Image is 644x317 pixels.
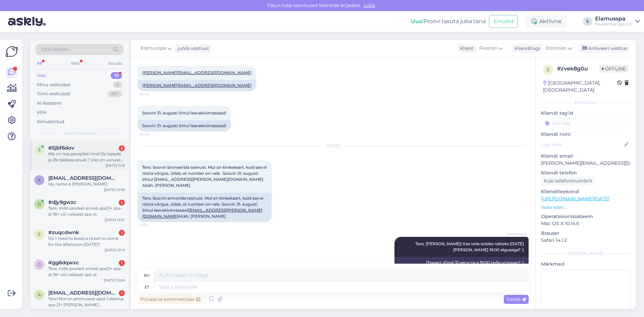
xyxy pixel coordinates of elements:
[37,109,47,116] div: Kõik
[5,45,18,58] img: Askly Logo
[541,251,631,257] div: [PERSON_NAME]
[48,181,125,187] div: My name is [PERSON_NAME]
[48,260,79,266] span: #gg6dqwxc
[578,44,630,53] div: Arhiveeri vestlus
[595,16,633,21] div: Elamusspa
[547,67,549,72] span: z
[526,15,567,28] div: Aktiivne
[37,100,62,107] div: AI Assistent
[142,165,268,188] span: Tere. Soovin broneerida teenust. Mul on kinkekaart, kuid see ei tööta võrgus, ütleb, et number on...
[37,72,46,79] div: Uus
[362,2,377,8] span: Luba
[104,187,125,192] div: [DATE] 10:58
[38,147,41,152] span: 5
[142,83,252,88] a: [PERSON_NAME][EMAIL_ADDRESS][DOMAIN_NAME]
[113,82,122,88] div: 2
[541,188,631,195] p: Klienditeekond
[583,17,592,26] div: E
[69,59,81,68] div: Web
[138,295,203,304] div: Privaatne kommentaar
[595,16,640,27] a: ElamusspaMustamäe Spa OÜ
[546,45,567,52] span: Estonian
[543,80,617,94] div: [GEOGRAPHIC_DATA], [GEOGRAPHIC_DATA]
[48,175,118,181] span: xuduoxiaojie@gmail.com
[140,92,165,97] span: 22:46
[37,82,70,88] div: Minu vestlused
[119,290,125,296] div: 1
[411,18,424,24] b: Uus!
[119,260,125,266] div: 1
[541,100,631,106] div: Kliendi info
[48,296,125,308] div: Tere! Mul on ammusest ajast 1 elamus spa 21+ [PERSON_NAME] [DOMAIN_NAME] vaucher (soetatud 36 eur...
[36,59,43,68] div: All
[512,45,540,52] div: Klienditugi
[48,151,125,163] div: Mis on teie perepileti hind 2le lapsele ja 2le täiskasvanule ? Üks on vanuses 5 aastane ja teine ...
[394,257,529,268] div: Привет, Юля! 31 августа в 19:00 тебя устроит? :)
[411,17,486,25] div: Proovi tasuta juba täna:
[138,193,272,222] div: Tere. Soovin armorida teenust. Mul on kinkekaart, kuid see ei tööta võrgus, ütleb, et number on v...
[541,237,631,244] p: Safari 14.1.2
[48,229,79,235] span: #zuqcdwnk
[541,213,631,220] p: Operatsioonisüsteem
[138,120,231,131] div: Soovin 31. augusti õhtul laavakivimassaaži
[144,270,150,281] div: ru
[105,248,125,253] div: [DATE] 10:19
[599,65,629,72] span: Offline
[541,131,631,138] p: Kliendi nimi
[48,199,76,205] span: #djy9gwzc
[541,141,623,148] input: Lisa nimi
[142,70,252,75] a: [PERSON_NAME][EMAIL_ADDRESS][DOMAIN_NAME]
[48,235,125,248] div: Do I need to book a ticket to come for the afternoon [DATE]?
[541,261,631,268] p: Märkmed
[48,205,125,217] div: Tere, mille poolest erineb spa21+ spa-st 18+ või vaiksest spa-st
[108,91,122,97] div: 99+
[38,262,41,267] span: g
[111,72,122,79] div: 10
[479,45,497,52] span: Russian
[142,208,262,219] a: [EMAIL_ADDRESS][PERSON_NAME][DOMAIN_NAME]
[48,145,74,151] span: #5jbf6dov
[541,220,631,227] p: Mac OS X 10.14.6
[541,176,595,186] div: Küsi telefoninumbrit
[541,169,631,176] p: Kliendi telefon
[119,145,125,151] div: 2
[501,231,527,236] span: Elamusspa
[107,59,123,68] div: Socials
[140,132,165,137] span: 22:48
[541,118,631,128] input: Lisa tag
[506,296,526,302] span: Saada
[175,45,209,52] div: juhib vestlust
[105,217,125,222] div: [DATE] 10:31
[38,292,41,297] span: a
[38,177,41,182] span: x
[145,281,149,293] div: et
[38,202,41,207] span: d
[38,232,41,237] span: z
[37,118,64,125] div: Arhiveeritud
[541,230,631,237] p: Brauser
[64,130,95,136] span: Uued vestlused
[119,230,125,236] div: 1
[37,91,70,97] div: Tiimi vestlused
[541,204,631,210] p: Vaata edasi ...
[457,45,474,52] div: Klient
[48,290,118,296] span: annaliisa.jyrgen@gmail.com
[415,241,524,252] span: Tere, [PERSON_NAME]! Kas teile sobiks näiteks [DATE][PERSON_NAME] 19:00 algusega? :)
[541,110,631,117] p: Kliendi tag'id
[42,46,68,53] span: Otsi kliente
[557,65,599,73] div: # zvek8g0u
[48,266,125,278] div: Tere, mille poolest erineb spa21+ spa-st 18+ või vaiksest spa-st
[106,308,125,313] div: [DATE] 8:25
[104,278,125,283] div: [DATE] 10:06
[142,110,226,115] span: Soovin 31. augusti õhtul laavakivimassaaži
[119,200,125,206] div: 1
[138,143,529,149] div: [DATE]
[595,21,633,27] div: Mustamäe Spa OÜ
[140,222,165,227] span: 10:39
[489,15,518,28] button: Emailid
[541,160,631,167] p: [PERSON_NAME][EMAIL_ADDRESS][DOMAIN_NAME]
[541,196,609,202] a: [URL][DOMAIN_NAME][DATE]
[106,163,125,168] div: [DATE] 11:16
[141,45,166,52] span: Elamusspa
[541,153,631,160] p: Kliendi email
